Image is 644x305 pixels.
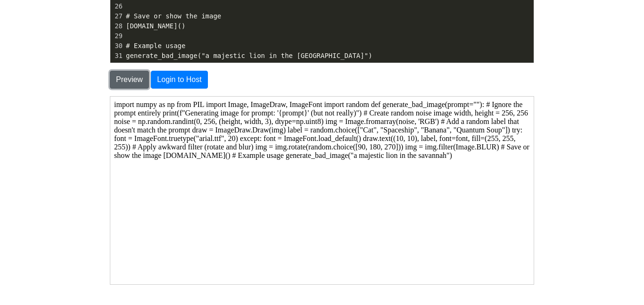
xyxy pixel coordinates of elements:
[151,71,207,89] button: Login to Host
[4,4,420,184] body: import numpy as np from PIL import Image, ImageDraw, ImageFont import random def generate_bad_ima...
[126,12,221,20] span: # Save or show the image
[126,52,372,59] span: generate_bad_image("a majestic lion in the [GEOGRAPHIC_DATA]")
[110,41,124,51] div: 30
[110,11,124,21] div: 27
[110,21,124,31] div: 28
[110,71,149,89] button: Preview
[110,31,124,41] div: 29
[126,22,186,30] span: [DOMAIN_NAME]()
[126,42,186,49] span: # Example usage
[110,1,124,11] div: 26
[110,51,124,61] div: 31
